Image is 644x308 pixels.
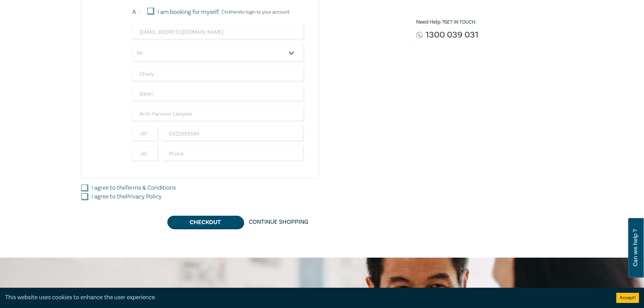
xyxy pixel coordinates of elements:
[167,216,243,229] button: Checkout
[616,293,639,303] button: Accept cookies
[416,19,557,26] h6: Need Help ? .
[158,8,220,17] label: I am booking for myself.
[426,30,478,40] a: 1300 039 031
[92,192,162,201] label: I agree to the
[138,10,140,15] small: 1
[92,184,176,192] label: I agree to the
[632,222,639,274] span: Can we help ?
[133,66,305,82] input: First Name*
[243,216,314,229] a: Continue Shopping
[133,126,159,142] input: +61
[444,19,475,25] a: Get in touch
[231,9,240,15] a: here
[125,184,176,192] a: Terms & Conditions
[162,126,305,142] input: Mobile*
[133,146,159,162] input: +61
[133,24,305,40] input: Attendee Email*
[5,293,606,302] div: This website uses cookies to enhance the user experience.
[162,146,305,162] input: Phone
[220,9,290,15] p: Click to login to your account.
[133,106,305,122] input: Company
[126,193,162,200] a: Privacy Policy
[133,86,305,102] input: Last Name*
